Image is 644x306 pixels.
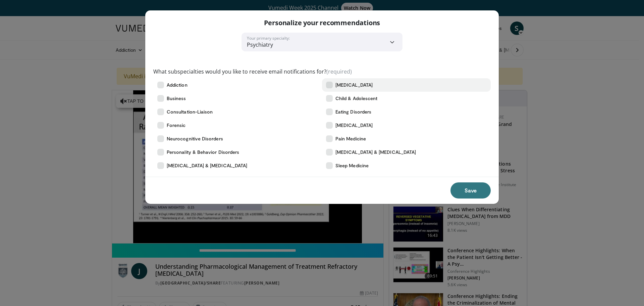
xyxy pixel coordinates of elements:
span: Forensic [167,122,186,129]
p: Personalize your recommendations [264,18,380,27]
span: Eating Disorders [335,108,371,115]
span: Pain Medicine [335,135,366,142]
span: Consultation-Liaison [167,108,213,115]
span: [MEDICAL_DATA] [335,82,373,88]
span: Addiction [167,82,187,88]
span: Child & Adolescent [335,95,377,102]
label: What subspecialties would you like to receive email notifications for? [153,68,352,76]
span: (required) [326,68,352,75]
span: Sleep Medicine [335,162,369,169]
span: Business [167,95,186,102]
span: [MEDICAL_DATA] & [MEDICAL_DATA] [167,162,247,169]
span: Neurocognitive Disorders [167,135,223,142]
span: Personality & Behavior Disorders [167,149,239,156]
span: [MEDICAL_DATA] & [MEDICAL_DATA] [335,149,416,156]
span: [MEDICAL_DATA] [335,122,373,129]
button: Save [450,182,491,199]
